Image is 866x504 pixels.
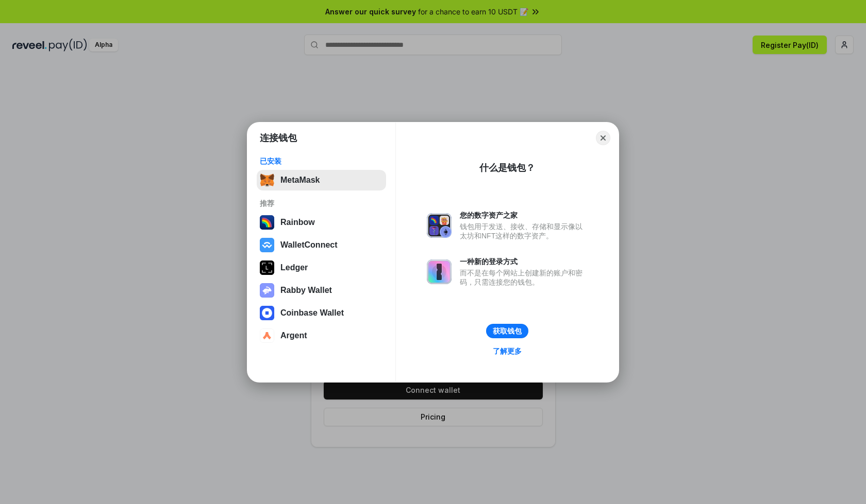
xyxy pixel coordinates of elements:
[493,326,522,336] div: 获取钱包
[280,218,315,227] div: Rainbow
[257,325,386,346] button: Argent
[486,324,528,338] button: 获取钱包
[487,344,528,358] a: 了解更多
[280,176,320,185] div: MetaMask
[280,240,338,250] div: WalletConnect
[260,157,383,166] div: 已安装
[260,283,274,298] img: svg+xml,%3Csvg%20xmlns%3D%22http%3A%2F%2Fwww.w3.org%2F2000%2Fsvg%22%20fill%3D%22none%22%20viewBox...
[260,173,274,187] img: svg+xml,%3Csvg%20fill%3D%22none%22%20height%3D%2233%22%20viewBox%3D%220%200%2035%2033%22%20width%...
[260,199,383,208] div: 推荐
[427,213,452,238] img: svg+xml,%3Csvg%20xmlns%3D%22http%3A%2F%2Fwww.w3.org%2F2000%2Fsvg%22%20fill%3D%22none%22%20viewBox...
[460,222,588,240] div: 钱包用于发送、接收、存储和显示像以太坊和NFT这样的数字资产。
[280,308,344,318] div: Coinbase Wallet
[493,346,522,356] div: 了解更多
[260,132,297,144] h1: 连接钱包
[257,170,386,190] button: MetaMask
[280,331,307,340] div: Argent
[257,280,386,301] button: Rabby Wallet
[257,235,386,255] button: WalletConnect
[460,211,588,220] div: 您的数字资产之家
[479,162,535,174] div: 什么是钱包？
[260,215,274,230] img: svg+xml,%3Csvg%20width%3D%22120%22%20height%3D%22120%22%20viewBox%3D%220%200%20120%20120%22%20fil...
[280,286,332,295] div: Rabby Wallet
[260,238,274,252] img: svg+xml,%3Csvg%20width%3D%2228%22%20height%3D%2228%22%20viewBox%3D%220%200%2028%2028%22%20fill%3D...
[260,306,274,320] img: svg+xml,%3Csvg%20width%3D%2228%22%20height%3D%2228%22%20viewBox%3D%220%200%2028%2028%22%20fill%3D...
[257,303,386,323] button: Coinbase Wallet
[460,257,588,266] div: 一种新的登录方式
[596,131,610,145] button: Close
[260,328,274,343] img: svg+xml,%3Csvg%20width%3D%2228%22%20height%3D%2228%22%20viewBox%3D%220%200%2028%2028%22%20fill%3D...
[427,259,452,284] img: svg+xml,%3Csvg%20xmlns%3D%22http%3A%2F%2Fwww.w3.org%2F2000%2Fsvg%22%20fill%3D%22none%22%20viewBox...
[260,260,274,275] img: svg+xml,%3Csvg%20xmlns%3D%22http%3A%2F%2Fwww.w3.org%2F2000%2Fsvg%22%20width%3D%2228%22%20height%3...
[257,212,386,233] button: Rainbow
[460,268,588,287] div: 而不是在每个网站上创建新的账户和密码，只需连接您的钱包。
[280,263,308,272] div: Ledger
[257,257,386,278] button: Ledger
